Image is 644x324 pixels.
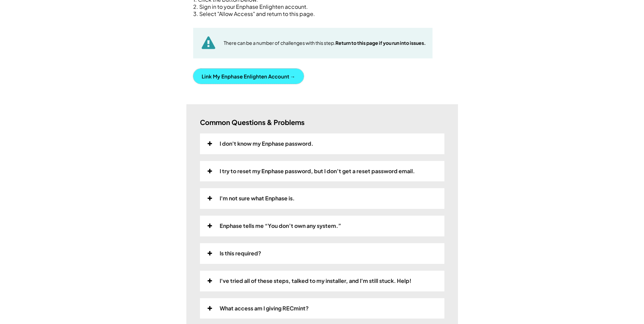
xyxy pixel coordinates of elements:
div: Is this required? [220,250,261,257]
button: Link My Enphase Enlighten Account → [193,69,304,84]
div: I've tried all of these steps, talked to my installer, and I'm still stuck. Help! [220,277,411,285]
div: There can be a number of challenges with this step. [224,40,426,47]
div: I'm not sure what Enphase is. [220,195,295,202]
strong: Return to this page if you run into issues. [335,40,426,46]
div: Enphase tells me “You don’t own any system.” [220,222,341,230]
div: I try to reset my Enphase password, but I don’t get a reset password email. [220,168,415,175]
h3: Common Questions & Problems [200,118,305,127]
div: What access am I giving RECmint? [220,305,309,312]
div: I don't know my Enphase password. [220,140,313,147]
